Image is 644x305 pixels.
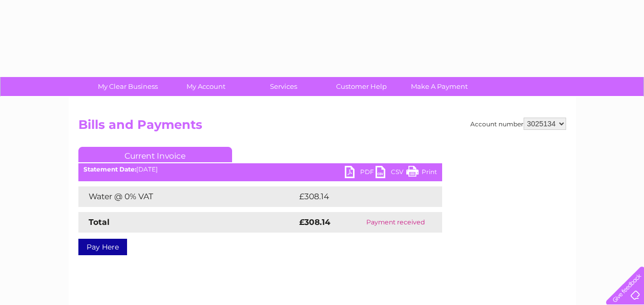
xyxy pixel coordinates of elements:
a: Services [241,77,326,96]
a: Make A Payment [397,77,482,96]
a: Pay Here [78,239,127,255]
a: Current Invoice [78,147,232,162]
a: My Account [163,77,248,96]
a: My Clear Business [86,77,170,96]
a: Customer Help [319,77,404,96]
div: [DATE] [78,166,442,173]
a: PDF [345,166,376,181]
strong: Total [89,217,110,227]
td: Water @ 0% VAT [78,186,297,207]
b: Statement Date: [84,165,136,173]
td: Payment received [349,212,442,233]
div: Account number [470,118,566,130]
a: CSV [376,166,406,181]
td: £308.14 [297,186,424,207]
strong: £308.14 [299,217,330,227]
a: Print [406,166,437,181]
h2: Bills and Payments [78,118,566,137]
